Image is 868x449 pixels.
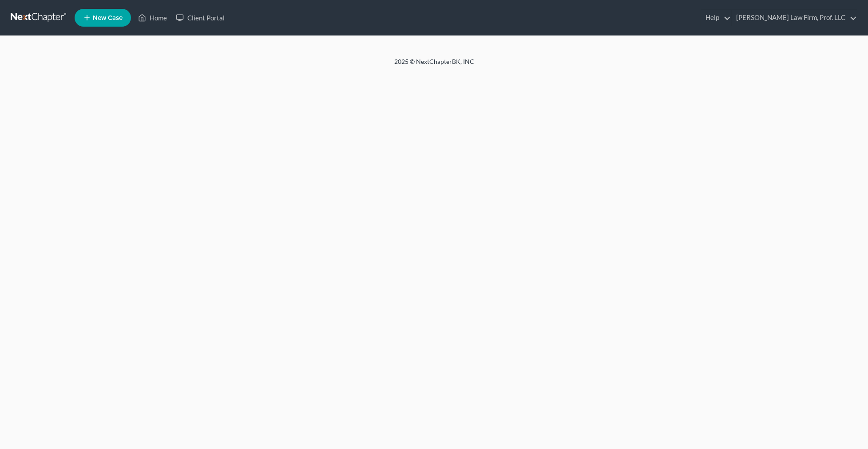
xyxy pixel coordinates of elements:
[75,9,131,27] new-legal-case-button: New Case
[181,57,687,73] div: 2025 © NextChapterBK, INC
[732,10,857,26] a: [PERSON_NAME] Law Firm, Prof. LLC
[171,10,229,26] a: Client Portal
[134,10,171,26] a: Home
[701,10,731,26] a: Help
